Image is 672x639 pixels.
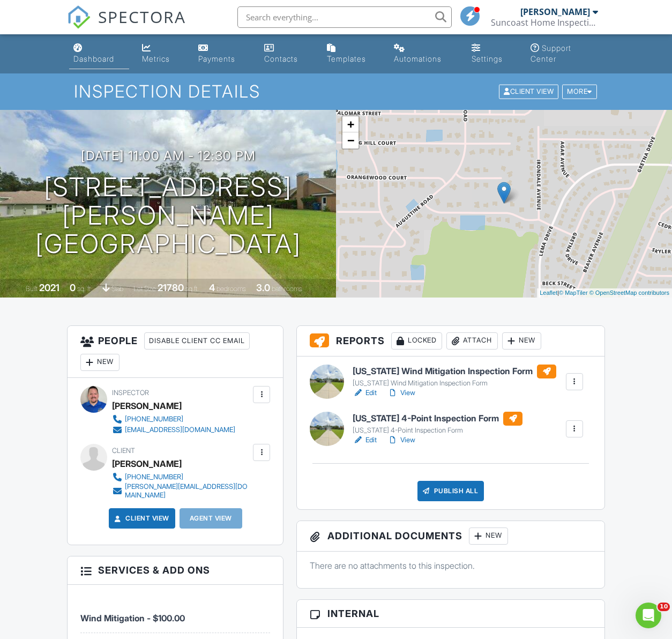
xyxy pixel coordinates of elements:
[112,389,149,397] span: Inspector
[125,482,250,500] div: [PERSON_NAME][EMAIL_ADDRESS][DOMAIN_NAME]
[112,398,182,414] div: [PERSON_NAME]
[98,5,186,28] span: SPECTORA
[73,54,114,63] div: Dashboard
[74,82,598,101] h1: Inspection Details
[80,593,270,633] li: Service: Wind Mitigation
[260,39,314,69] a: Contacts
[526,39,603,69] a: Support Center
[636,603,661,628] iframe: Intercom live chat
[68,556,283,584] h3: Services & Add ons
[353,365,556,388] a: [US_STATE] Wind Mitigation Inspection Form [US_STATE] Wind Mitigation Inspection Form
[327,54,366,63] div: Templates
[391,332,442,350] div: Locked
[194,39,251,69] a: Payments
[353,426,522,435] div: [US_STATE] 4-Point Inspection Form
[387,435,415,445] a: View
[111,285,123,293] span: slab
[198,54,235,63] div: Payments
[81,148,256,163] h3: [DATE] 11:00 am - 12:30 pm
[502,332,541,350] div: New
[144,332,250,350] div: Disable Client CC Email
[297,600,604,628] h3: Internal
[387,388,415,398] a: View
[112,414,235,425] a: [PHONE_NUMBER]
[67,14,186,37] a: SPECTORA
[353,412,522,435] a: [US_STATE] 4-Point Inspection Form [US_STATE] 4-Point Inspection Form
[70,282,76,293] div: 0
[216,285,246,293] span: bedrooms
[297,326,604,356] h3: Reports
[499,85,558,99] div: Client View
[559,289,588,296] a: © MapTiler
[310,560,591,571] p: There are no attachments to this inspection.
[112,425,235,435] a: [EMAIL_ADDRESS][DOMAIN_NAME]
[520,6,590,17] div: [PERSON_NAME]
[491,17,598,28] div: Suncoast Home Inspections
[39,282,59,293] div: 2021
[469,527,508,545] div: New
[68,326,283,378] h3: People
[80,613,185,623] span: Wind Mitigation - $100.00
[323,39,381,69] a: Templates
[353,412,522,426] h6: [US_STATE] 4-Point Inspection Form
[394,54,442,63] div: Automations
[390,39,459,69] a: Automations (Basic)
[342,132,359,148] a: Zoom out
[658,603,670,611] span: 10
[80,354,120,371] div: New
[531,43,571,63] div: Support Center
[562,85,597,99] div: More
[297,521,604,552] h3: Additional Documents
[417,481,484,501] div: Publish All
[158,282,184,293] div: 21780
[113,513,169,524] a: Client View
[237,6,452,28] input: Search everything...
[125,473,183,481] div: [PHONE_NUMBER]
[133,285,156,293] span: Lot Size
[138,39,185,69] a: Metrics
[69,39,129,69] a: Dashboard
[112,447,135,455] span: Client
[77,285,92,293] span: sq. ft.
[498,87,561,95] a: Client View
[472,54,503,63] div: Settings
[353,435,377,445] a: Edit
[112,472,250,482] a: [PHONE_NUMBER]
[17,173,319,258] h1: [STREET_ADDRESS][PERSON_NAME] [GEOGRAPHIC_DATA]
[446,332,498,350] div: Attach
[353,365,556,378] h6: [US_STATE] Wind Mitigation Inspection Form
[540,289,557,296] a: Leaflet
[353,388,377,398] a: Edit
[142,54,170,63] div: Metrics
[353,379,556,388] div: [US_STATE] Wind Mitigation Inspection Form
[185,285,199,293] span: sq.ft.
[209,282,215,293] div: 4
[67,5,91,29] img: The Best Home Inspection Software - Spectora
[589,289,669,296] a: © OpenStreetMap contributors
[112,482,250,500] a: [PERSON_NAME][EMAIL_ADDRESS][DOMAIN_NAME]
[342,116,359,132] a: Zoom in
[256,282,270,293] div: 3.0
[467,39,518,69] a: Settings
[272,285,302,293] span: bathrooms
[264,54,298,63] div: Contacts
[125,426,235,434] div: [EMAIL_ADDRESS][DOMAIN_NAME]
[537,288,672,298] div: |
[26,285,38,293] span: Built
[112,456,182,472] div: [PERSON_NAME]
[125,415,183,423] div: [PHONE_NUMBER]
